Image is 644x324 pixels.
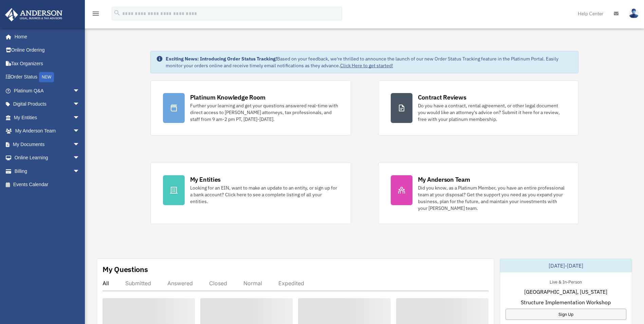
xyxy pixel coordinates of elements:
a: Tax Organizers [5,57,90,70]
a: Billingarrow_drop_down [5,164,90,178]
div: Normal [243,280,262,287]
a: Platinum Knowledge Room Further your learning and get your questions answered real-time with dire... [150,80,351,136]
div: Looking for an EIN, want to make an update to an entity, or sign up for a bank account? Click her... [190,184,338,205]
span: arrow_drop_down [73,124,87,138]
a: My Documentsarrow_drop_down [5,138,90,151]
span: arrow_drop_down [73,97,87,111]
div: Did you know, as a Platinum Member, you have an entire professional team at your disposal? Get th... [418,184,566,212]
div: Platinum Knowledge Room [190,93,265,102]
i: menu [92,10,100,18]
a: Online Ordering [5,43,90,57]
div: Do you have a contract, rental agreement, or other legal document you would like an attorney's ad... [418,102,566,123]
strong: Exciting News: Introducing Order Status Tracking! [166,56,277,62]
a: My Entities Looking for an EIN, want to make an update to an entity, or sign up for a bank accoun... [150,163,351,224]
img: User Pic [629,8,639,18]
span: Structure Implementation Workshop [521,298,611,306]
span: arrow_drop_down [73,164,87,178]
span: arrow_drop_down [73,138,87,151]
div: NEW [39,72,54,82]
div: Further your learning and get your questions answered real-time with direct access to [PERSON_NAM... [190,102,338,123]
a: menu [92,12,100,18]
a: Click Here to get started! [340,62,393,69]
span: arrow_drop_down [73,84,87,98]
i: search [113,9,121,17]
div: Submitted [125,280,151,287]
a: Digital Productsarrow_drop_down [5,97,90,111]
a: Order StatusNEW [5,70,90,84]
div: Based on your feedback, we're thrilled to announce the launch of our new Order Status Tracking fe... [166,55,573,69]
a: Online Learningarrow_drop_down [5,151,90,165]
div: Contract Reviews [418,93,466,102]
div: My Entities [190,175,221,184]
a: Platinum Q&Aarrow_drop_down [5,84,90,97]
a: Sign Up [505,309,626,320]
span: arrow_drop_down [73,151,87,165]
div: Answered [167,280,193,287]
div: Live & In-Person [544,278,587,285]
a: My Entitiesarrow_drop_down [5,111,90,124]
a: Home [5,30,87,43]
a: Events Calendar [5,178,90,192]
a: My Anderson Team Did you know, as a Platinum Member, you have an entire professional team at your... [378,163,579,224]
a: Contract Reviews Do you have a contract, rental agreement, or other legal document you would like... [378,80,579,136]
div: Expedited [278,280,304,287]
a: My Anderson Teamarrow_drop_down [5,124,90,138]
div: My Anderson Team [418,175,470,184]
span: [GEOGRAPHIC_DATA], [US_STATE] [524,288,607,296]
div: My Questions [103,264,148,274]
div: [DATE]-[DATE] [500,259,632,272]
div: Closed [209,280,227,287]
div: All [103,280,109,287]
span: arrow_drop_down [73,111,87,125]
img: Anderson Advisors Platinum Portal [3,8,65,21]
